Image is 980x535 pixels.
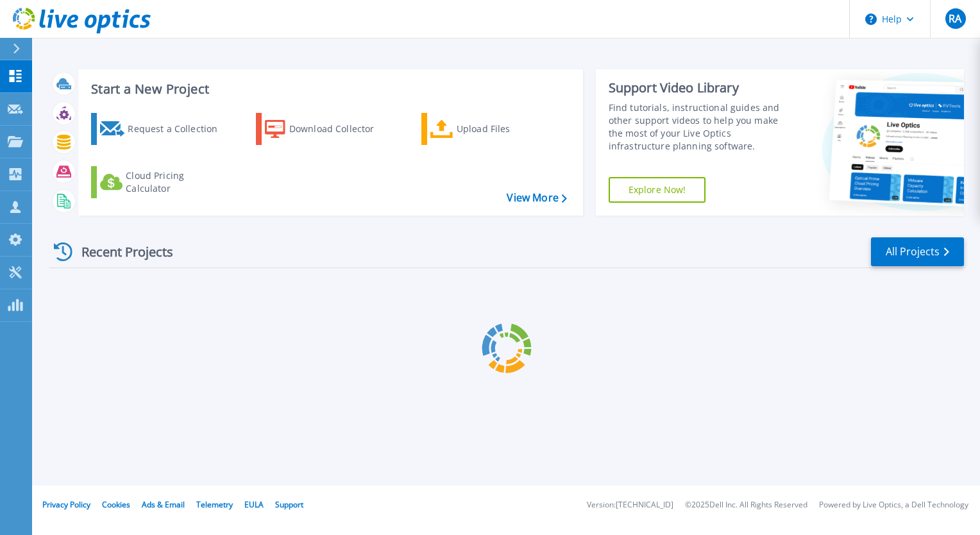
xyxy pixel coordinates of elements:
[587,501,673,509] li: Version: [TECHNICAL_ID]
[142,499,185,510] a: Ads & Email
[49,236,190,267] div: Recent Projects
[609,101,793,153] div: Find tutorials, instructional guides and other support videos to help you make the most of your L...
[457,116,559,142] div: Upload Files
[244,499,264,510] a: EULA
[91,82,566,96] h3: Start a New Project
[685,501,807,509] li: © 2025 Dell Inc. All Rights Reserved
[42,499,90,510] a: Privacy Policy
[421,113,564,145] a: Upload Files
[91,113,234,145] a: Request a Collection
[609,80,793,96] div: Support Video Library
[949,13,961,24] span: RA
[91,166,234,198] a: Cloud Pricing Calculator
[256,113,399,145] a: Download Collector
[196,499,233,510] a: Telemetry
[128,116,230,142] div: Request a Collection
[126,169,228,195] div: Cloud Pricing Calculator
[275,499,303,510] a: Support
[609,177,706,203] a: Explore Now!
[819,501,968,509] li: Powered by Live Optics, a Dell Technology
[102,499,130,510] a: Cookies
[289,116,392,142] div: Download Collector
[507,192,566,204] a: View More
[871,237,964,266] a: All Projects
